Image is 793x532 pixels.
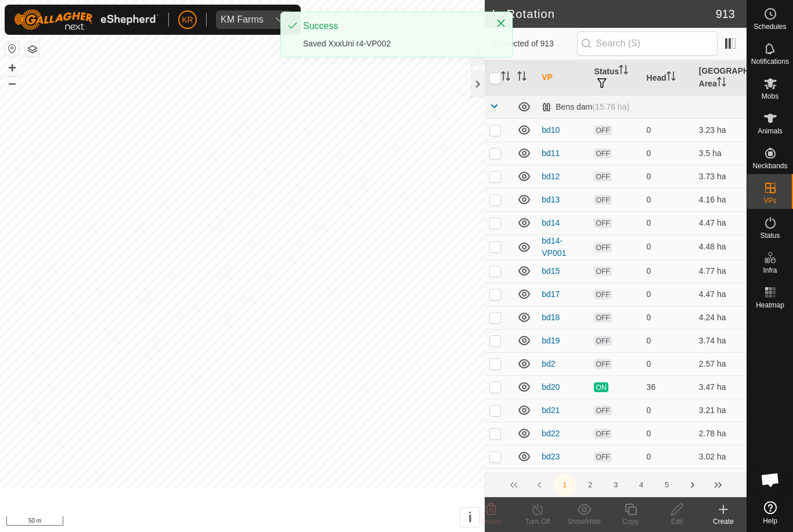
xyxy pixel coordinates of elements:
[642,165,694,188] td: 0
[763,517,777,524] span: Help
[589,60,641,96] th: Status
[542,236,566,258] a: bd14-VP001
[747,497,793,529] a: Help
[694,188,747,211] td: 4.16 ha
[642,188,694,211] td: 0
[5,42,19,56] button: Reset Map
[681,473,704,497] button: Next Page
[760,232,780,239] span: Status
[594,382,608,392] span: ON
[216,10,268,29] span: KM Farms
[303,19,484,33] div: Success
[694,445,747,468] td: 3.02 ha
[594,313,611,323] span: OFF
[694,422,747,445] td: 2.78 ha
[14,9,159,30] img: Gallagher Logo
[642,142,694,165] td: 0
[716,5,735,23] span: 913
[542,382,560,392] a: bd20
[642,118,694,142] td: 0
[5,76,19,90] button: –
[694,234,747,259] td: 4.48 ha
[542,266,560,276] a: bd15
[752,162,787,169] span: Neckbands
[642,234,694,259] td: 0
[481,517,502,526] span: Delete
[694,375,747,399] td: 3.47 ha
[5,61,19,75] button: +
[594,195,611,205] span: OFF
[642,60,694,96] th: Head
[542,313,560,322] a: bd18
[182,14,193,26] span: KR
[561,516,607,527] div: Show/Hide
[654,516,700,527] div: Edit
[514,516,561,527] div: Turn Off
[642,445,694,468] td: 0
[694,165,747,188] td: 3.73 ha
[517,73,527,82] p-sorticon: Activate to sort
[642,375,694,399] td: 36
[537,60,589,96] th: VP
[642,422,694,445] td: 0
[577,31,718,56] input: Search (S)
[694,142,747,165] td: 3.5 ha
[594,359,611,369] span: OFF
[492,38,576,50] span: 0 selected of 913
[579,473,602,497] button: 2
[666,73,676,82] p-sorticon: Activate to sort
[642,283,694,306] td: 0
[594,149,611,158] span: OFF
[607,516,654,527] div: Copy
[26,42,39,56] button: Map Layers
[594,336,611,346] span: OFF
[542,149,560,158] a: bd11
[460,508,480,527] button: i
[221,15,264,24] div: KM Farms
[553,473,576,497] button: 1
[542,406,560,415] a: bd21
[694,283,747,306] td: 4.47 ha
[642,259,694,283] td: 0
[694,399,747,422] td: 3.21 ha
[642,399,694,422] td: 0
[642,352,694,375] td: 0
[492,7,715,21] h2: In Rotation
[594,429,611,439] span: OFF
[303,38,484,50] div: Saved XxxUni r4-VP002
[501,73,510,82] p-sorticon: Activate to sort
[751,58,789,65] span: Notifications
[717,79,726,88] p-sorticon: Activate to sort
[642,306,694,329] td: 0
[594,406,611,415] span: OFF
[468,509,472,525] span: i
[762,93,778,100] span: Mobs
[694,352,747,375] td: 2.57 ha
[254,517,288,527] a: Contact Us
[642,329,694,352] td: 0
[542,289,560,299] a: bd17
[753,462,788,497] a: Open chat
[694,259,747,283] td: 4.77 ha
[655,473,679,497] button: 5
[542,172,560,181] a: bd12
[542,125,560,135] a: bd10
[268,10,291,29] div: dropdown trigger
[630,473,653,497] button: 4
[694,306,747,329] td: 4.24 ha
[763,267,777,274] span: Infra
[694,329,747,352] td: 3.74 ha
[542,452,560,461] a: bd23
[642,211,694,234] td: 0
[493,15,509,31] button: Close
[700,516,747,527] div: Create
[542,195,560,204] a: bd13
[754,23,786,30] span: Schedules
[594,125,611,135] span: OFF
[542,429,560,438] a: bd22
[594,172,611,182] span: OFF
[756,302,784,309] span: Heatmap
[694,118,747,142] td: 3.23 ha
[594,243,611,252] span: OFF
[594,289,611,299] span: OFF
